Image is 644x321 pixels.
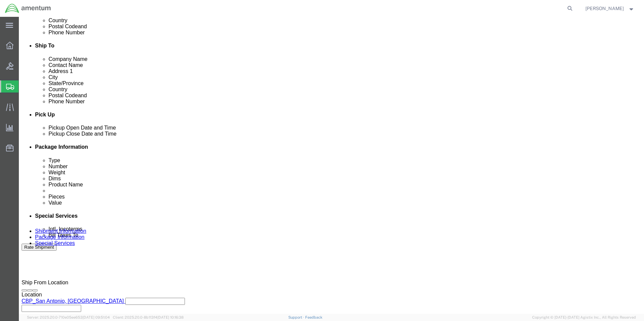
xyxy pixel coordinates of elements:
[532,315,636,320] span: Copyright © [DATE]-[DATE] Agistix Inc., All Rights Reserved
[5,3,51,13] img: logo
[113,315,184,319] span: Client: 2025.20.0-8b113f4
[585,4,635,12] button: [PERSON_NAME]
[585,5,624,12] span: Bridget Agyemang
[305,315,322,319] a: Feedback
[19,17,644,314] iframe: FS Legacy Container
[157,315,184,319] span: [DATE] 10:16:38
[288,315,305,319] a: Support
[83,315,110,319] span: [DATE] 09:51:04
[27,315,110,319] span: Server: 2025.20.0-710e05ee653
